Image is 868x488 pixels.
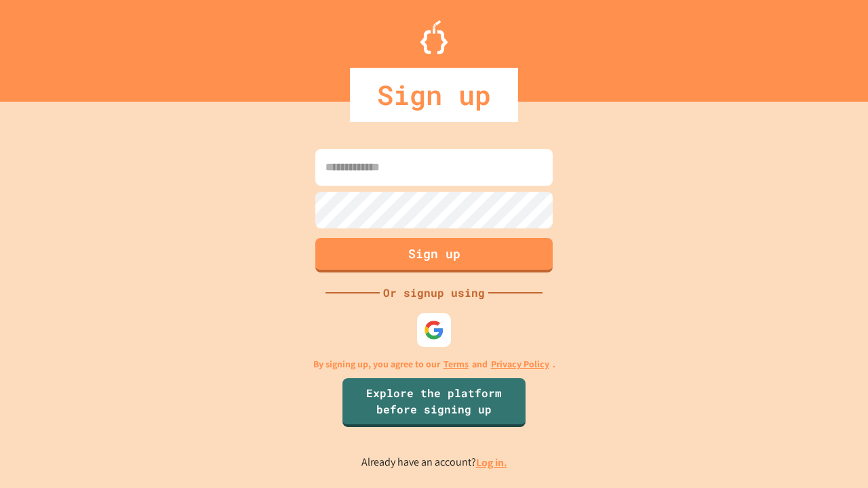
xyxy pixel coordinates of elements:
[315,238,553,272] button: Sign up
[361,454,507,471] p: Already have an account?
[491,357,549,371] a: Privacy Policy
[811,434,854,474] iframe: chat widget
[755,375,854,432] iframe: chat widget
[380,285,488,301] div: Or signup using
[350,68,518,122] div: Sign up
[313,357,555,371] p: By signing up, you agree to our and .
[420,20,448,54] img: Logo.svg
[476,455,507,470] a: Log in.
[424,320,444,340] img: google-icon.svg
[342,378,526,427] a: Explore the platform before signing up
[443,357,469,371] a: Terms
